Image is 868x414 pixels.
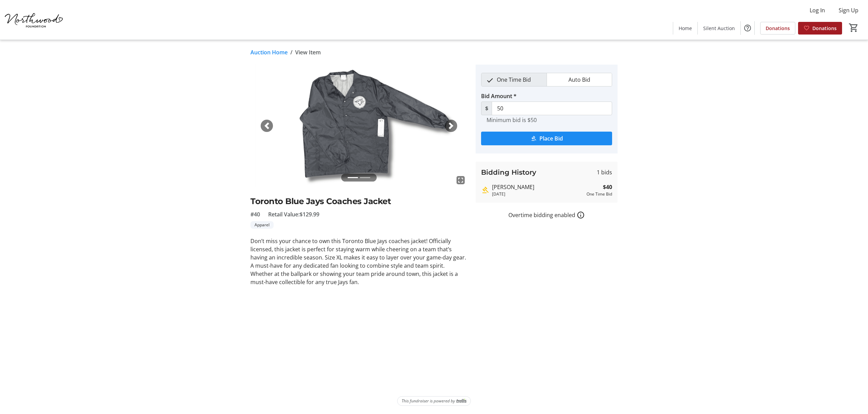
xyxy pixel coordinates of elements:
span: #40 [250,210,260,218]
span: Home [679,25,692,32]
a: Home [673,22,697,35]
a: Auction Home [250,48,288,56]
span: Auto Bid [564,73,594,86]
tr-label-badge: Apparel [250,221,274,229]
strong: $40 [603,183,612,191]
label: Bid Amount * [481,92,517,100]
img: Trellis Logo [457,399,466,403]
span: Place Bid [539,134,563,143]
span: Donations [766,25,790,32]
div: [PERSON_NAME] [492,183,584,191]
div: Overtime bidding enabled [476,211,618,219]
span: One Time Bid [493,73,535,86]
a: How overtime bidding works for silent auctions [577,211,585,219]
a: Silent Auction [698,22,740,35]
button: Cart [848,22,860,34]
span: $ [481,102,492,115]
span: / [290,48,292,56]
mat-icon: fullscreen [457,176,465,184]
span: 1 bids [597,168,612,176]
span: This fundraiser is powered by [402,398,455,404]
p: Don’t miss your chance to own this Toronto Blue Jays coaches jacket! Officially licensed, this ja... [250,237,467,286]
span: Sign Up [839,6,858,14]
button: Sign Up [833,5,864,16]
img: Image [250,65,467,187]
div: [DATE] [492,191,584,197]
button: Help [741,21,754,35]
h2: Toronto Blue Jays Coaches Jacket [250,195,467,208]
a: Donations [798,22,842,35]
button: Place Bid [481,132,612,145]
span: Silent Auction [703,25,735,32]
span: Donations [812,25,837,32]
h3: Bidding History [481,167,536,177]
span: Retail Value: $129.99 [268,210,319,218]
tr-hint: Minimum bid is $50 [487,117,537,123]
span: Log In [810,6,825,14]
div: One Time Bid [587,191,612,197]
span: View Item [295,48,321,56]
button: Log In [804,5,830,16]
mat-icon: Highest bid [481,186,489,194]
a: Donations [760,22,795,35]
img: Northwood Foundation's Logo [4,3,65,37]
